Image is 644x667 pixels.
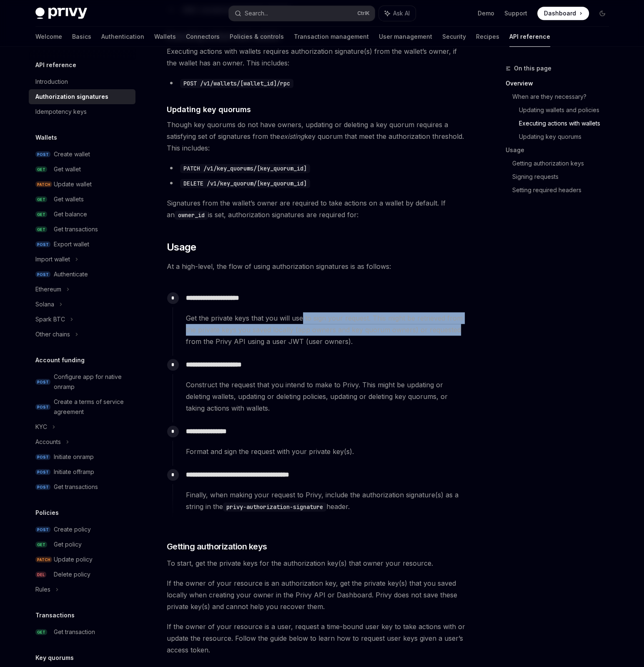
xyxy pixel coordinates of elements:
div: KYC [35,422,47,432]
a: POSTConfigure app for native onramp [29,369,135,394]
a: Demo [478,9,494,18]
span: Construct the request that you intend to make to Privy. This might be updating or deleting wallet... [186,379,467,414]
div: Spark BTC [35,314,65,324]
div: Authenticate [54,269,88,279]
a: GETGet wallets [29,192,135,207]
code: privy-authorization-signature [223,502,326,512]
span: On this page [514,63,551,73]
span: If the owner of your resource is an authorization key, get the private key(s) that you saved loca... [167,577,467,612]
a: GETGet wallet [29,162,135,177]
a: PATCHUpdate wallet [29,177,135,192]
a: Updating wallets and policies [519,103,616,117]
div: Initiate offramp [54,467,94,477]
span: POST [35,241,50,248]
div: Get transactions [54,482,98,492]
span: Though key quorums do not have owners, updating or deleting a key quorum requires a satisfying se... [167,119,467,154]
span: To start, get the private keys for the authorization key(s) that owner your resource. [167,557,467,569]
span: Get the private keys that you will use to sign your request. This might be retrieved from the pri... [186,312,467,347]
a: POSTExport wallet [29,237,135,252]
a: Connectors [186,27,220,47]
div: Get transaction [54,627,95,637]
span: POST [35,271,50,278]
span: Finally, when making your request to Privy, include the authorization signature(s) as a string in... [186,489,467,512]
div: Delete policy [54,569,90,579]
a: API reference [509,27,550,47]
h5: Policies [35,508,59,518]
div: Create a terms of service agreement [54,397,130,417]
div: Solana [35,299,54,309]
div: Authorization signatures [35,92,108,102]
a: POSTCreate policy [29,522,135,537]
a: Authorization signatures [29,89,135,104]
span: GET [35,629,47,635]
div: Idempotency keys [35,107,87,117]
a: Setting required headers [512,183,616,197]
div: Update wallet [54,179,92,189]
a: GETGet transactions [29,222,135,237]
span: POST [35,454,50,460]
span: GET [35,211,47,218]
div: Search... [245,8,268,18]
div: Import wallet [35,254,70,264]
a: POSTCreate wallet [29,147,135,162]
span: Executing actions with wallets requires authorization signature(s) from the wallet’s owner, if th... [167,45,467,69]
a: POSTInitiate offramp [29,464,135,479]
span: If the owner of your resource is a user, request a time-bound user key to take actions with or up... [167,621,467,656]
span: POST [35,484,50,490]
span: GET [35,196,47,203]
div: Get wallet [54,164,81,174]
div: Update policy [54,554,93,564]
div: Introduction [35,77,68,87]
a: Transaction management [294,27,369,47]
span: Usage [167,241,196,254]
div: Configure app for native onramp [54,372,130,392]
a: Introduction [29,74,135,89]
span: Dashboard [544,9,576,18]
a: Signing requests [512,170,616,183]
h5: Wallets [35,133,57,143]
a: Support [504,9,527,18]
a: Recipes [476,27,499,47]
span: POST [35,527,50,533]
a: Policies & controls [230,27,284,47]
a: Updating key quorums [519,130,616,143]
a: POSTInitiate onramp [29,449,135,464]
button: Search...CtrlK [229,6,375,21]
a: Basics [72,27,91,47]
img: dark logo [35,8,87,19]
div: Format and sign the request with your private key(s). [186,446,467,457]
h5: Key quorums [35,653,74,663]
a: Authentication [101,27,144,47]
span: Ctrl K [357,10,370,17]
a: Security [442,27,466,47]
div: Get wallets [54,194,84,204]
a: Dashboard [537,7,589,20]
code: PATCH /v1/key_quorums/[key_quorum_id] [180,164,310,173]
div: Create policy [54,524,91,534]
div: Initiate onramp [54,452,94,462]
a: POSTAuthenticate [29,267,135,282]
span: POST [35,469,50,475]
em: existing [280,132,304,140]
a: When are they necessary? [512,90,616,103]
button: Toggle dark mode [596,7,609,20]
div: Export wallet [54,239,89,249]
div: Get transactions [54,224,98,234]
span: GET [35,542,47,548]
div: Get balance [54,209,87,219]
div: Accounts [35,437,61,447]
span: Updating key quorums [167,104,251,115]
a: Wallets [154,27,176,47]
div: Get policy [54,539,82,549]
a: Getting authorization keys [512,157,616,170]
div: Rules [35,584,50,594]
code: POST /v1/wallets/[wallet_id]/rpc [180,79,293,88]
a: Idempotency keys [29,104,135,119]
h5: Transactions [35,610,75,620]
span: PATCH [35,181,52,188]
span: POST [35,404,50,410]
a: POSTGet transactions [29,479,135,494]
a: GETGet transaction [29,624,135,639]
h5: API reference [35,60,76,70]
a: PATCHUpdate policy [29,552,135,567]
